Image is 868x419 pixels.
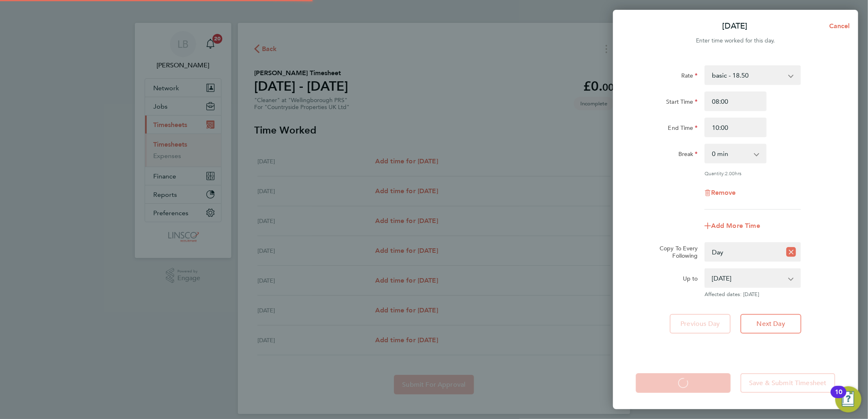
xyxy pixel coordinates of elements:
p: [DATE] [723,20,748,32]
button: Open Resource Center, 10 new notifications [835,386,861,412]
label: Break [678,150,698,160]
div: 10 [835,392,842,403]
div: Quantity: hrs [705,170,801,176]
input: E.g. 08:00 [705,91,767,111]
div: Enter time worked for this day. [613,36,858,46]
label: Rate [681,72,698,82]
span: Next Day [757,320,785,328]
button: Next Day [740,314,801,334]
span: Affected dates: [DATE] [705,291,801,298]
span: Remove [711,189,736,196]
span: 2.00 [725,170,735,176]
label: Up to [683,275,698,285]
span: Add More Time [711,222,760,230]
button: Remove [705,189,736,196]
button: Cancel [816,18,858,34]
button: Reset selection [786,243,796,261]
span: Cancel [827,22,850,30]
label: End Time [668,124,698,134]
label: Start Time [666,98,698,108]
label: Copy To Every Following [653,245,698,259]
button: Add More Time [705,223,760,229]
input: E.g. 18:00 [705,118,767,137]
